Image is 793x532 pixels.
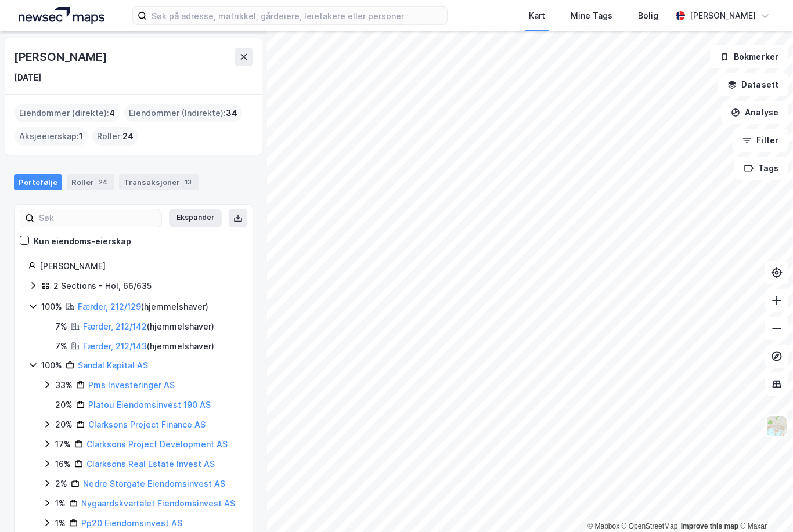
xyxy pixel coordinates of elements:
[109,106,115,120] span: 4
[34,234,131,248] div: Kun eiendoms-eierskap
[83,339,214,353] div: ( hjemmelshaver )
[124,104,242,122] div: Eiendommer (Indirekte) :
[81,498,235,508] a: Nygaardskvartalet Eiendomsinvest AS
[55,398,73,412] div: 20%
[86,439,228,449] a: Clarksons Project Development AS
[587,522,619,530] a: Mapbox
[96,176,110,188] div: 24
[55,477,67,491] div: 2%
[55,457,71,471] div: 16%
[39,259,239,273] div: [PERSON_NAME]
[53,279,152,293] div: 2 Sections - Hol, 66/635
[638,9,658,23] div: Bolig
[735,476,793,532] iframe: Chat Widget
[79,129,83,143] span: 1
[169,209,222,227] button: Ekspander
[67,174,114,190] div: Roller
[55,378,73,392] div: 33%
[14,71,41,85] div: [DATE]
[766,415,788,437] img: Z
[86,459,215,469] a: Clarksons Real Estate Invest AS
[690,9,756,23] div: [PERSON_NAME]
[734,157,788,180] button: Tags
[721,101,788,124] button: Analyse
[55,418,73,432] div: 20%
[571,9,612,23] div: Mine Tags
[88,380,175,390] a: Pms Investeringer AS
[735,476,793,532] div: Kontrollprogram for chat
[83,321,147,331] a: Færder, 212/142
[55,437,71,451] div: 17%
[622,522,678,530] a: OpenStreetMap
[55,516,66,530] div: 1%
[55,339,67,353] div: 7%
[122,129,134,143] span: 24
[41,359,62,372] div: 100%
[88,400,211,410] a: Platou Eiendomsinvest 190 AS
[83,320,214,334] div: ( hjemmelshaver )
[83,479,225,488] a: Nedre Storgate Eiendomsinvest AS
[14,174,62,190] div: Portefølje
[55,320,67,334] div: 7%
[182,176,194,188] div: 13
[78,302,141,312] a: Færder, 212/129
[19,7,104,24] img: logo.a4113a55bc3d86da70a041830d287a7e.svg
[710,45,788,68] button: Bokmerker
[15,104,120,122] div: Eiendommer (direkte) :
[55,497,66,511] div: 1%
[41,300,62,314] div: 100%
[733,129,788,152] button: Filter
[147,7,447,24] input: Søk på adresse, matrikkel, gårdeiere, leietakere eller personer
[718,73,788,96] button: Datasett
[15,127,88,146] div: Aksjeeierskap :
[34,209,161,227] input: Søk
[88,419,206,429] a: Clarksons Project Finance AS
[78,360,148,370] a: Sandal Kapital AS
[81,518,182,528] a: Pp20 Eiendomsinvest AS
[681,522,738,530] a: Improve this map
[226,106,237,120] span: 34
[119,174,199,190] div: Transaksjoner
[83,341,147,351] a: Færder, 212/143
[529,9,545,23] div: Kart
[14,48,109,66] div: [PERSON_NAME]
[78,300,208,314] div: ( hjemmelshaver )
[92,127,138,146] div: Roller :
